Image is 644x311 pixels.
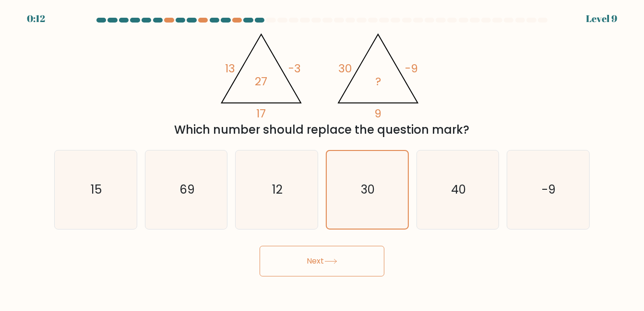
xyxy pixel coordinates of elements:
[405,60,418,76] tspan: -9
[338,60,352,76] tspan: 30
[260,246,384,276] button: Next
[27,12,45,26] div: 0:12
[272,181,283,198] text: 12
[288,60,301,76] tspan: -3
[375,73,381,89] tspan: ?
[586,12,617,26] div: Level 9
[179,181,195,198] text: 69
[451,181,466,198] text: 40
[91,181,102,198] text: 15
[542,181,556,198] text: -9
[256,105,266,121] tspan: 17
[60,121,584,138] div: Which number should replace the question mark?
[361,182,375,197] text: 30
[225,60,235,76] tspan: 13
[255,73,267,89] tspan: 27
[374,105,382,121] tspan: 9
